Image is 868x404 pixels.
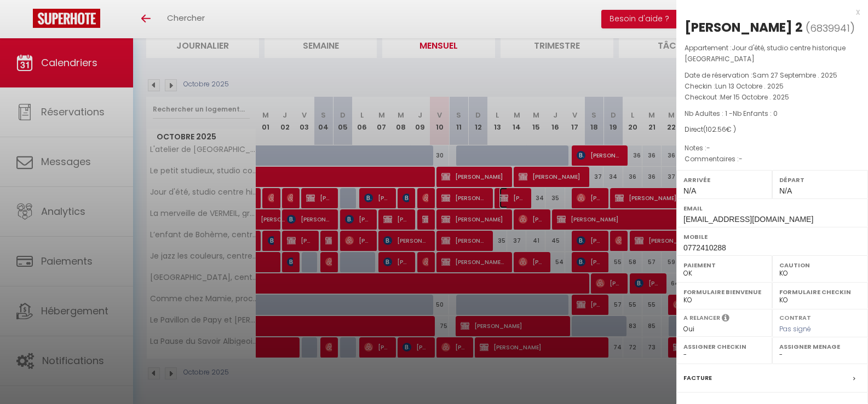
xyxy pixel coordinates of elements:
label: Caution [779,260,861,271]
span: Pas signé [779,324,811,333]
label: Formulaire Checkin [779,286,861,297]
span: ( ) [806,20,855,36]
span: Nb Enfants : 0 [733,109,778,118]
label: A relancer [683,313,720,323]
label: Formulaire Bienvenue [683,286,765,297]
p: Appartement : [685,43,860,65]
span: 102.56 [706,125,726,134]
p: Date de réservation : [685,70,860,81]
span: [EMAIL_ADDRESS][DOMAIN_NAME] [683,215,813,224]
p: Commentaires : [685,154,860,165]
p: Notes : [685,143,860,154]
label: Mobile [683,231,861,242]
label: Contrat [779,313,811,320]
span: N/A [683,186,696,195]
span: 6839941 [810,21,850,35]
span: - [739,154,743,163]
label: Arrivée [683,174,765,185]
label: Facture [683,372,712,384]
label: Paiement [683,260,765,271]
span: - [706,143,710,153]
span: N/A [779,186,792,195]
p: Checkin : [685,81,860,92]
label: Assigner Checkin [683,341,765,352]
span: ( € ) [703,125,736,134]
i: Sélectionner OUI si vous souhaiter envoyer les séquences de messages post-checkout [722,313,729,325]
p: Checkout : [685,92,860,103]
div: [PERSON_NAME] 2 [685,19,803,36]
span: 0772410288 [683,243,726,252]
span: Sam 27 Septembre . 2025 [752,71,837,80]
span: Mer 15 Octobre . 2025 [720,92,789,102]
div: x [676,5,860,19]
span: Nb Adultes : 1 - [685,109,778,118]
div: Direct [685,125,860,135]
label: Assigner Menage [779,341,861,352]
span: Jour d'été, studio centre historique [GEOGRAPHIC_DATA] [685,43,846,63]
label: Email [683,203,861,214]
label: Départ [779,174,861,185]
span: Lun 13 Octobre . 2025 [715,81,784,91]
